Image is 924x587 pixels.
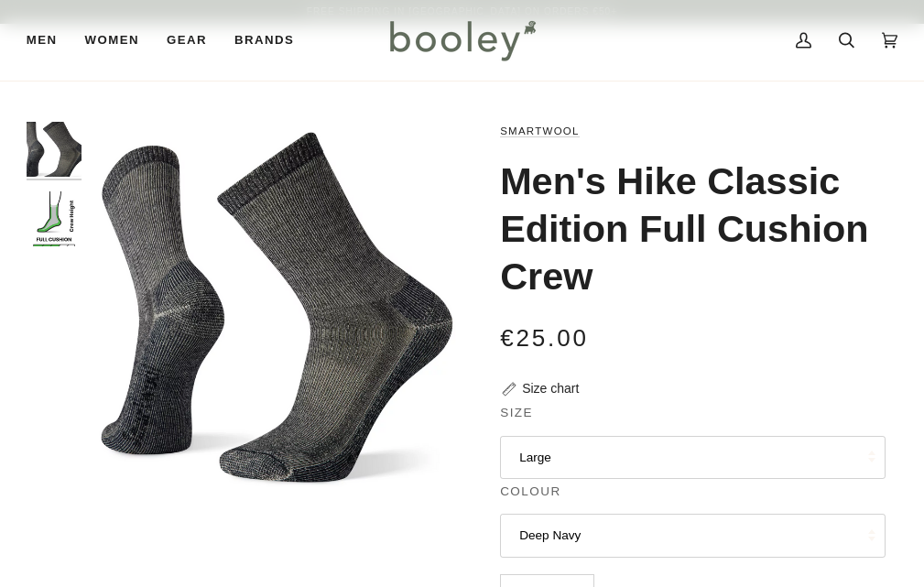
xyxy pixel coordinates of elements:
img: Smartwool Men's Hike Classic Edition Full Cushion Crew Socks Deep Navy - Booley Galway [27,122,82,177]
a: Smartwool [500,125,580,136]
span: Women [85,31,139,49]
button: Large [500,436,886,480]
img: Smartwool Men's Hike Classic Edition Full Cushion Crew Socks - Booley Galway [27,191,82,246]
span: Size [500,404,533,422]
div: Size chart [522,379,579,398]
span: Brands [234,31,294,49]
div: Smartwool Men's Hike Classic Edition Full Cushion Crew Socks Deep Navy - Booley Galway [91,122,462,494]
span: Colour [500,483,561,501]
span: Men [27,31,58,49]
img: Booley [382,14,542,67]
h1: Men's Hike Classic Edition Full Cushion Crew [500,158,872,300]
span: Gear [167,31,207,49]
button: Deep Navy [500,514,886,558]
img: Smartwool Men&#39;s Hike Classic Edition Full Cushion Crew Socks Deep Navy - Booley Galway [91,122,462,494]
span: €25.00 [500,324,589,352]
